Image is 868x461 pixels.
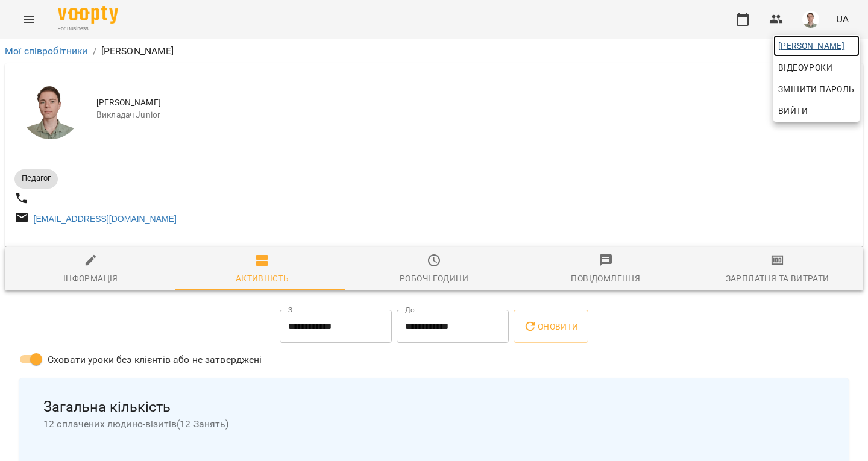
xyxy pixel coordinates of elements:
[778,82,855,96] span: Змінити пароль
[773,57,837,78] a: Відеоуроки
[773,35,860,57] a: [PERSON_NAME]
[778,104,808,118] span: Вийти
[778,60,832,75] span: Відеоуроки
[773,78,860,100] a: Змінити пароль
[778,39,855,53] span: [PERSON_NAME]
[773,100,860,122] button: Вийти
